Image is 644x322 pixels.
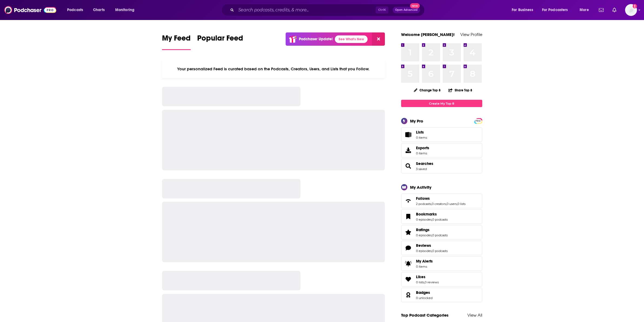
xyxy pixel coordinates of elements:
[416,161,433,166] a: Searches
[401,100,482,107] a: Create My Top 8
[410,118,423,124] div: My Pro
[403,147,414,154] span: Exports
[610,5,619,15] a: Show notifications dropdown
[162,34,191,46] span: My Feed
[236,6,376,14] input: Search podcasts, credits, & more...
[93,6,105,14] span: Charts
[403,244,414,252] a: Reviews
[403,162,414,170] a: Searches
[625,4,637,16] button: Show profile menu
[432,218,448,221] a: 0 podcasts
[416,151,429,155] span: 0 items
[475,119,481,123] span: PRO
[424,280,425,284] span: ,
[457,202,457,206] span: ,
[63,6,90,14] button: open menu
[467,313,482,318] a: View All
[625,4,637,16] img: User Profile
[401,194,482,208] span: Follows
[416,233,432,237] a: 0 episodes
[403,275,414,283] a: Likes
[431,202,432,206] span: ,
[542,6,568,14] span: For Podcasters
[416,130,427,135] span: Lists
[539,6,576,14] button: open menu
[416,136,427,140] span: 0 items
[401,32,455,37] a: Welcome [PERSON_NAME]!
[416,202,431,206] a: 2 podcasts
[432,218,432,221] span: ,
[633,4,637,8] svg: Add a profile image
[401,225,482,240] span: Ratings
[226,4,430,16] div: Search podcasts, credits, & more...
[416,212,448,217] a: Bookmarks
[432,233,448,237] a: 0 podcasts
[67,6,83,14] span: Podcasts
[401,143,482,158] a: Exports
[416,290,432,295] a: Badges
[416,243,448,248] a: Reviews
[335,35,368,43] a: See What's New
[416,259,433,264] span: My Alerts
[512,6,533,14] span: For Business
[197,34,243,50] a: Popular Feed
[393,7,420,13] button: Open AdvancedNew
[162,34,191,50] a: My Feed
[576,6,596,14] button: open menu
[416,212,437,217] span: Bookmarks
[401,127,482,142] a: Lists
[432,249,432,253] span: ,
[475,119,481,123] a: PRO
[403,213,414,220] a: Bookmarks
[115,6,134,14] span: Monitoring
[401,288,482,302] span: Badges
[416,280,424,284] a: 0 lists
[416,145,429,150] span: Exports
[395,9,418,11] span: Open Advanced
[4,5,56,15] img: Podchaser - Follow, Share and Rate Podcasts
[403,260,414,267] span: My Alerts
[416,167,427,171] a: 3 saved
[411,87,444,94] button: Change Top 8
[410,3,420,8] span: New
[446,202,447,206] span: ,
[416,196,465,201] a: Follows
[403,291,414,299] a: Badges
[416,130,424,135] span: Lists
[401,159,482,173] span: Searches
[401,313,448,318] a: Top Podcast Categories
[90,6,108,14] a: Charts
[401,241,482,255] span: Reviews
[425,280,439,284] a: 0 reviews
[416,196,430,201] span: Follows
[508,6,540,14] button: open menu
[460,32,482,37] a: View Profile
[432,202,446,206] a: 0 creators
[580,6,589,14] span: More
[410,185,431,190] div: My Activity
[401,256,482,271] a: My Alerts
[416,265,433,268] span: 0 items
[416,227,430,232] span: Ratings
[416,290,430,295] span: Badges
[457,202,465,206] a: 0 lists
[197,34,243,46] span: Popular Feed
[111,6,141,14] button: open menu
[432,233,432,237] span: ,
[376,6,388,14] span: Ctrl K
[299,37,333,41] p: Podchaser Update!
[447,202,457,206] a: 0 users
[416,243,431,248] span: Reviews
[597,5,606,15] a: Show notifications dropdown
[401,272,482,287] span: Likes
[403,131,414,138] span: Lists
[416,296,432,300] a: 0 unlocked
[416,274,425,279] span: Likes
[162,60,385,78] div: Your personalized Feed is curated based on the Podcasts, Creators, Users, and Lists that you Follow.
[401,209,482,224] span: Bookmarks
[432,249,448,253] a: 0 podcasts
[416,218,432,221] a: 0 episodes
